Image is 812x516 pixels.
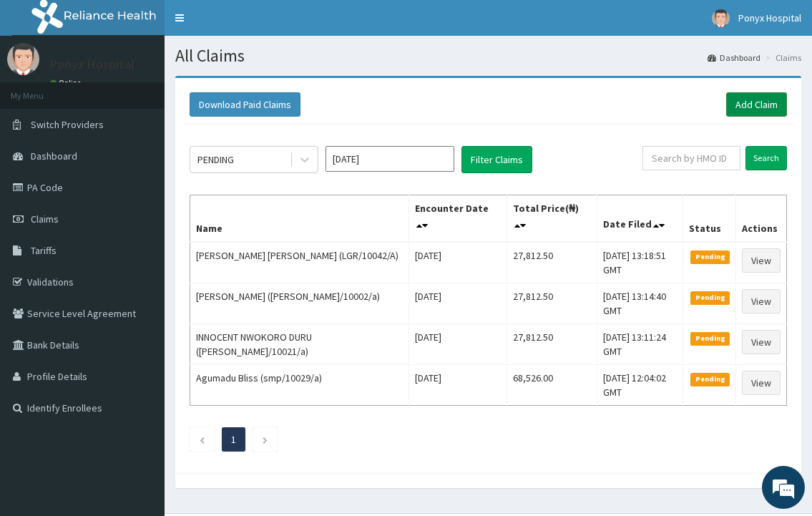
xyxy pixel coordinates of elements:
a: View [742,289,781,313]
img: User Image [712,9,730,27]
a: Online [50,78,84,88]
th: Total Price(₦) [507,195,597,243]
span: Pending [690,332,730,345]
input: Search by HMO ID [642,146,740,170]
td: [DATE] [409,324,507,365]
td: [DATE] [409,242,507,283]
span: Pending [690,291,730,304]
li: Claims [762,52,801,64]
div: PENDING [197,152,234,167]
div: Minimize live chat window [235,7,269,42]
td: 68,526.00 [507,365,597,406]
td: [DATE] [409,283,507,324]
td: [DATE] [409,365,507,406]
td: 27,812.50 [507,242,597,283]
textarea: Type your message and hit 'Enter' [7,355,273,405]
p: Ponyx Hospital [50,58,134,71]
td: [PERSON_NAME] [PERSON_NAME] (LGR/10042/A) [190,242,409,283]
td: [DATE] 13:18:51 GMT [597,242,683,283]
span: Tariffs [31,244,57,257]
td: [DATE] 13:11:24 GMT [597,324,683,365]
div: Chat with us now [74,80,240,99]
span: Pending [690,373,730,386]
td: 27,812.50 [507,283,597,324]
img: User Image [7,43,39,75]
th: Date Filed [597,195,683,243]
span: We're online! [83,162,197,307]
span: Pending [690,250,730,263]
a: Page 1 is your current page [231,433,236,446]
td: [DATE] 13:14:40 GMT [597,283,683,324]
th: Status [683,195,736,243]
a: Dashboard [708,52,760,64]
span: Switch Providers [31,118,104,131]
td: 27,812.50 [507,324,597,365]
a: Previous page [199,433,205,446]
span: Ponyx Hospital [738,11,801,24]
a: View [742,248,781,273]
th: Name [190,195,409,243]
th: Actions [735,195,786,243]
td: [PERSON_NAME] ([PERSON_NAME]/10002/a) [190,283,409,324]
a: Add Claim [726,92,787,117]
span: Claims [31,213,59,225]
h1: All Claims [175,47,801,65]
th: Encounter Date [409,195,507,243]
img: d_794563401_company_1708531726252_794563401 [26,72,58,107]
button: Filter Claims [461,146,532,173]
button: Download Paid Claims [190,92,300,117]
span: Dashboard [31,150,77,162]
td: INNOCENT NWOKORO DURU ([PERSON_NAME]/10021/a) [190,324,409,365]
td: Agumadu Bliss (smp/10029/a) [190,365,409,406]
a: View [742,330,781,354]
a: Next page [262,433,268,446]
input: Search [745,146,787,170]
td: [DATE] 12:04:02 GMT [597,365,683,406]
input: Select Month and Year [326,146,454,172]
a: View [742,371,781,395]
